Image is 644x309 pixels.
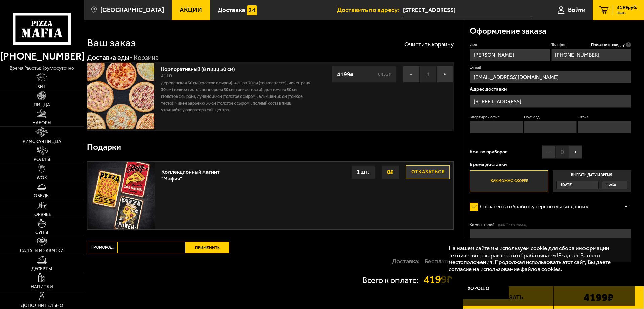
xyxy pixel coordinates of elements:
strong: 4199 ₽ [335,68,355,81]
span: Пицца [34,103,50,107]
span: Акции [180,7,202,13]
p: Доставка: [392,258,420,264]
label: Имя [470,42,550,48]
span: 4110 [161,73,172,79]
p: Всего к оплате: [362,276,419,285]
span: 0 [556,145,569,159]
h1: Ваш заказ [87,38,136,48]
a: Корпоративный (8 пицц 30 см) [161,64,242,72]
button: Применить [186,242,229,253]
a: Доставка еды- [87,53,132,62]
input: @ [470,71,631,83]
s: 6452 ₽ [377,72,392,77]
span: Кол-во приборов [470,150,507,154]
strong: 0 ₽ [385,166,395,179]
img: 15daf4d41897b9f0e9f617042186c801.svg [247,5,257,15]
span: Горячее [32,212,51,217]
span: Дополнительно [21,303,63,308]
span: Супы [35,230,48,235]
button: Хорошо [449,279,509,299]
span: Применить скидку [591,42,625,48]
label: Квартира / офис [470,114,523,120]
button: − [403,66,420,83]
span: (необязательно) [498,222,527,228]
a: Коллекционный магнит "Мафия"Отказаться0₽1шт. [87,162,453,229]
span: Хит [37,84,46,89]
span: Римская пицца [23,139,61,144]
input: Имя [470,49,550,61]
span: WOK [37,176,47,180]
span: Обеды [34,194,50,198]
h3: Подарки [87,143,121,151]
span: Доставить по адресу: [337,7,403,13]
p: На нашем сайте мы используем cookie для сбора информации технического характера и обрабатываем IP... [449,245,624,273]
span: Наборы [32,121,51,125]
button: Отказаться [406,165,450,179]
span: Роллы [34,157,50,162]
span: 1 шт. [617,11,637,15]
h3: Оформление заказа [470,27,546,35]
label: Выбрать дату и время [553,170,631,192]
label: Промокод: [87,242,117,253]
input: +7 ( [551,49,631,61]
span: 4199 руб. [617,5,637,10]
span: [GEOGRAPHIC_DATA] [100,7,164,13]
span: Войти [568,7,586,13]
span: Россия, Санкт-Петербург, Глухоозёрское шоссе, 12З [403,4,532,16]
strong: 4199 ₽ [424,274,454,285]
span: 1 [420,66,437,83]
p: Адрес доставки [470,87,631,92]
p: Время доставки [470,162,631,167]
button: Очистить корзину [404,41,454,47]
button: − [542,145,556,159]
span: [DATE] [561,181,573,189]
label: E-mail [470,65,631,70]
span: Десерты [31,267,52,271]
label: Как можно скорее [470,170,548,192]
button: + [437,66,453,83]
span: Напитки [31,285,53,289]
button: + [569,145,582,159]
label: Согласен на обработку персональных данных [470,200,595,214]
span: 12:30 [607,181,616,189]
span: Доставка [218,7,245,13]
span: Салаты и закуски [20,248,64,253]
label: Этаж [578,114,631,120]
strong: Бесплатно [425,258,454,264]
p: Деревенская 30 см (толстое с сыром), 4 сыра 30 см (тонкое тесто), Чикен Ранч 30 см (тонкое тесто)... [161,80,310,113]
label: Подъезд [524,114,577,120]
div: Коллекционный магнит "Мафия" [161,165,224,182]
div: Корзина [134,53,159,62]
label: Телефон [551,42,631,48]
input: Ваш адрес доставки [403,4,532,16]
label: Комментарий [470,222,631,228]
div: 1 шт. [351,165,375,179]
